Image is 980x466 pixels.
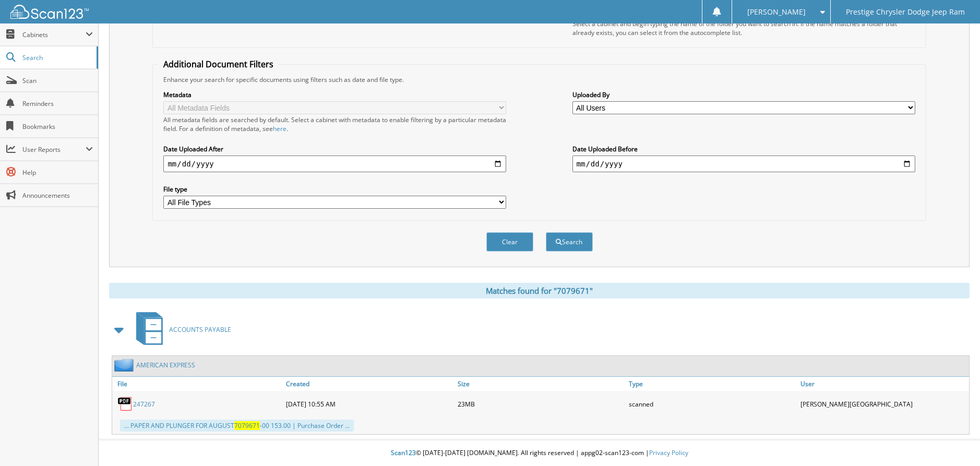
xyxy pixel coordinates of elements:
[798,377,969,391] a: User
[130,309,231,350] a: ACCOUNTS PAYABLE
[572,19,915,37] div: Select a cabinet and begin typing the name of the folder you want to search in. If the name match...
[234,421,260,430] span: 7079671
[10,5,89,19] img: scan123-logo-white.svg
[572,156,915,172] input: end
[112,377,283,391] a: File
[273,124,286,133] a: here
[99,440,980,466] div: © [DATE]-[DATE] [DOMAIN_NAME]. All rights reserved | appg02-scan123-com |
[22,30,86,39] span: Cabinets
[928,416,980,466] iframe: Chat Widget
[133,400,155,409] a: 247267
[22,191,93,200] span: Announcements
[283,393,455,414] div: [DATE] 10:55 AM
[22,53,91,62] span: Search
[163,185,506,194] label: File type
[798,393,969,414] div: [PERSON_NAME][GEOGRAPHIC_DATA]
[136,361,195,369] a: AMERICAN EXPRESS
[572,145,915,153] label: Date Uploaded Before
[747,9,806,15] span: [PERSON_NAME]
[163,115,506,133] div: All metadata fields are searched by default. Select a cabinet with metadata to enable filtering b...
[117,396,133,412] img: PDF.png
[169,325,231,334] span: ACCOUNTS PAYABLE
[22,99,93,108] span: Reminders
[626,377,797,391] a: Type
[391,448,416,457] span: Scan123
[163,156,506,172] input: start
[109,283,970,298] div: Matches found for "7079671"
[572,90,915,99] label: Uploaded By
[22,76,93,85] span: Scan
[846,9,965,15] span: Prestige Chrysler Dodge Jeep Ram
[455,377,626,391] a: Size
[120,420,354,432] div: ... PAPER AND PLUNGER FOR AUGUST -00 153.00 | Purchase Order ...
[22,145,86,154] span: User Reports
[486,232,533,252] button: Clear
[649,448,688,457] a: Privacy Policy
[626,393,797,414] div: scanned
[22,168,93,177] span: Help
[455,393,626,414] div: 23MB
[283,377,455,391] a: Created
[158,75,920,84] div: Enhance your search for specific documents using filters such as date and file type.
[163,90,506,99] label: Metadata
[546,232,593,252] button: Search
[158,58,279,70] legend: Additional Document Filters
[114,359,136,372] img: folder2.png
[163,145,506,153] label: Date Uploaded After
[22,122,93,131] span: Bookmarks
